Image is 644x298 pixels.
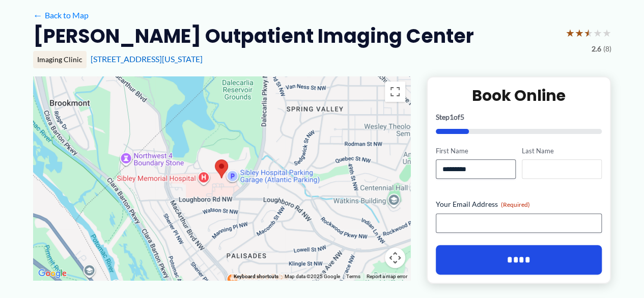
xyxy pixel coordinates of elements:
[367,274,407,279] a: Report a map error
[566,23,575,42] span: ★
[602,23,611,42] span: ★
[584,23,593,42] span: ★
[285,274,340,279] span: Map data ©2025 Google
[36,267,69,280] img: Google
[33,23,474,48] h2: [PERSON_NAME] Outpatient Imaging Center
[33,8,89,23] a: ←Back to Map
[385,82,405,102] button: Toggle fullscreen view
[91,54,203,64] a: [STREET_ADDRESS][US_STATE]
[592,42,601,56] span: 2.6
[436,199,602,209] label: Your Email Address
[593,23,602,42] span: ★
[436,86,602,105] h2: Book Online
[501,201,530,208] span: (Required)
[522,146,602,156] label: Last Name
[346,274,360,279] a: Terms (opens in new tab)
[460,113,464,121] span: 5
[234,273,278,280] button: Keyboard shortcuts
[36,267,69,280] a: Open this area in Google Maps (opens a new window)
[385,248,405,268] button: Map camera controls
[33,51,87,68] div: Imaging Clinic
[603,42,611,56] span: (8)
[450,113,454,121] span: 1
[436,146,516,156] label: First Name
[575,23,584,42] span: ★
[436,114,602,121] p: Step of
[33,10,43,20] span: ←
